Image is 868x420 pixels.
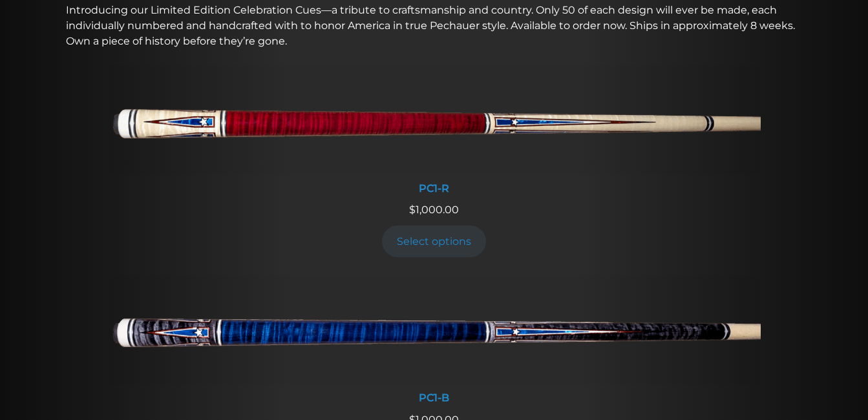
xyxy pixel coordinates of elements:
[108,392,761,404] div: PC1-B
[409,204,416,216] span: $
[409,204,459,216] span: 1,000.00
[108,275,761,412] a: PC1-B PC1-B
[108,275,761,384] img: PC1-B
[108,182,761,194] div: PC1-R
[382,226,487,257] a: Add to cart: “PC1-R”
[108,66,761,174] img: PC1-R
[66,3,803,49] p: Introducing our Limited Edition Celebration Cues—a tribute to craftsmanship and country. Only 50 ...
[108,66,761,202] a: PC1-R PC1-R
